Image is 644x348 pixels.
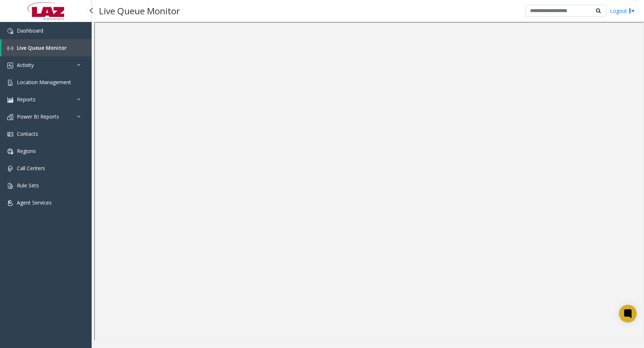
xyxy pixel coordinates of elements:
img: 'icon' [7,80,13,86]
span: Location Management [17,79,71,86]
a: Live Queue Monitor [1,39,92,56]
h3: Live Queue Monitor [95,2,184,20]
span: Regions [17,147,36,154]
img: logout [629,7,635,15]
img: 'icon' [7,200,13,206]
span: Dashboard [17,27,43,34]
img: 'icon' [7,28,13,34]
img: 'icon' [7,183,13,189]
img: 'icon' [7,45,13,51]
img: 'icon' [7,131,13,137]
img: 'icon' [7,97,13,103]
span: Call Centers [17,165,45,172]
img: 'icon' [7,114,13,120]
img: 'icon' [7,63,13,68]
img: 'icon' [7,149,13,154]
img: 'icon' [7,166,13,172]
span: Agent Services [17,199,52,206]
span: Activity [17,61,34,68]
span: Reports [17,96,36,103]
span: Contacts [17,130,38,137]
a: Logout [610,7,635,15]
span: Power BI Reports [17,113,59,120]
span: Live Queue Monitor [17,44,67,51]
span: Rule Sets [17,182,39,189]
